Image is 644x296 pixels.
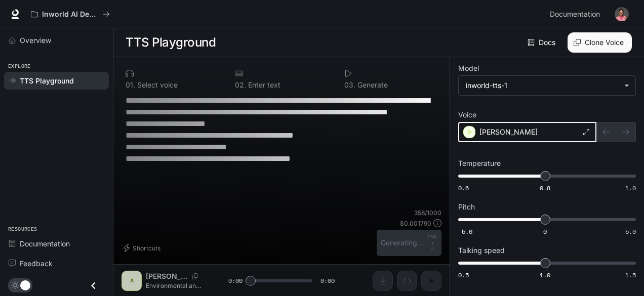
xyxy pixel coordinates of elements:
[20,238,70,249] span: Documentation
[458,203,475,210] p: Pitch
[466,80,619,91] div: inworld-tts-1
[459,76,635,95] div: inworld-tts-1
[122,240,165,256] button: Shortcuts
[135,81,178,89] p: Select voice
[568,32,632,53] button: Clone Voice
[546,4,608,24] a: Documentation
[20,75,74,86] span: TTS Playground
[458,184,469,192] span: 0.6
[20,258,53,269] span: Feedback
[355,81,388,89] p: Generate
[42,10,99,19] p: Inworld AI Demos
[615,7,629,21] img: User avatar
[540,184,550,192] span: 0.8
[246,81,280,89] p: Enter text
[20,279,30,290] span: Dark mode toggle
[4,235,109,252] a: Documentation
[82,275,105,296] button: Close drawer
[458,247,505,254] p: Talking speed
[540,271,550,279] span: 1.0
[344,81,355,89] p: 0 3 .
[458,227,472,236] span: -5.0
[20,35,51,46] span: Overview
[126,81,135,89] p: 0 1 .
[458,111,476,118] p: Voice
[479,127,538,137] p: [PERSON_NAME]
[4,255,109,272] a: Feedback
[458,271,469,279] span: 0.5
[235,81,246,89] p: 0 2 .
[26,4,114,24] button: All workspaces
[4,72,109,90] a: TTS Playground
[126,32,216,53] h1: TTS Playground
[625,227,636,236] span: 5.0
[543,227,547,236] span: 0
[625,271,636,279] span: 1.5
[612,4,632,24] button: User avatar
[550,8,600,21] span: Documentation
[526,32,559,53] a: Docs
[625,184,636,192] span: 1.0
[4,31,109,49] a: Overview
[458,65,479,72] p: Model
[458,160,501,167] p: Temperature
